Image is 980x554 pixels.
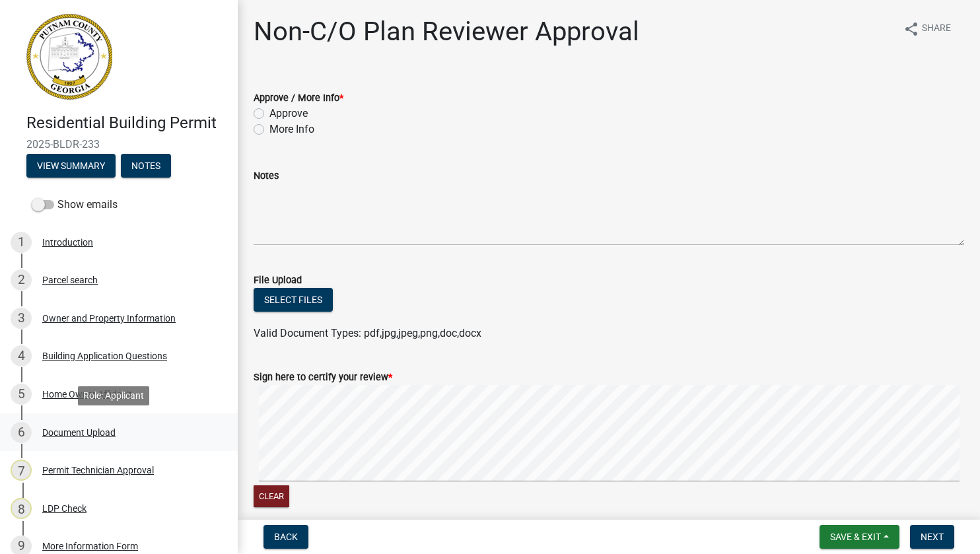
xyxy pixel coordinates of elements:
div: 8 [11,498,32,519]
button: Notes [121,154,171,178]
button: Back [263,525,308,549]
div: Parcel search [42,275,98,285]
label: File Upload [254,276,302,285]
button: Select files [254,288,333,312]
label: Notes [254,172,279,181]
label: Approve [269,106,308,121]
div: More Information Form [42,541,138,551]
span: Back [274,532,298,542]
div: 1 [11,232,32,253]
button: Next [910,525,954,549]
button: Clear [254,485,289,507]
span: Save & Exit [830,532,881,542]
div: Home Owner Affidavit [42,390,132,399]
i: share [903,21,919,37]
h1: Non-C/O Plan Reviewer Approval [254,16,639,48]
label: More Info [269,121,314,137]
div: Owner and Property Information [42,314,176,323]
div: Role: Applicant [78,386,149,405]
img: Putnam County, Georgia [26,14,112,100]
div: 4 [11,345,32,366]
div: Permit Technician Approval [42,466,154,475]
div: 6 [11,422,32,443]
span: Next [921,532,944,542]
div: Document Upload [42,428,116,437]
div: 3 [11,308,32,329]
div: 2 [11,269,32,291]
h4: Residential Building Permit [26,114,227,133]
button: shareShare [893,16,962,42]
div: LDP Check [42,504,87,513]
div: Introduction [42,238,93,247]
wm-modal-confirm: Summary [26,161,116,172]
div: Building Application Questions [42,351,167,361]
span: 2025-BLDR-233 [26,138,211,151]
span: Valid Document Types: pdf,jpg,jpeg,png,doc,docx [254,327,481,339]
label: Approve / More Info [254,94,343,103]
span: Share [922,21,951,37]
wm-modal-confirm: Notes [121,161,171,172]
button: Save & Exit [820,525,899,549]
div: 7 [11,460,32,481]
label: Sign here to certify your review [254,373,392,382]
button: View Summary [26,154,116,178]
label: Show emails [32,197,118,213]
div: 5 [11,384,32,405]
